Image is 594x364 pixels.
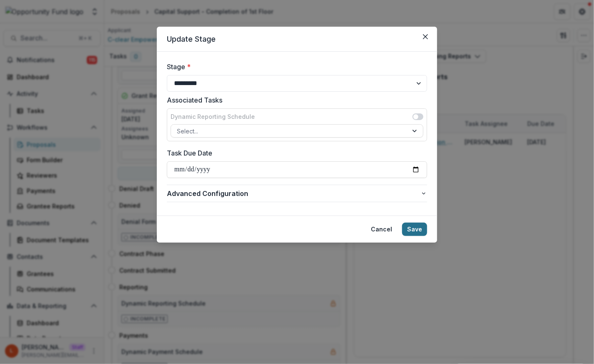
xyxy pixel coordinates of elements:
button: Advanced Configuration [167,185,427,202]
label: Task Due Date [167,148,422,158]
label: Stage [167,62,422,72]
header: Update Stage [157,27,437,52]
button: Save [402,223,427,236]
button: Cancel [366,223,397,236]
label: Associated Tasks [167,95,422,105]
span: Advanced Configuration [167,188,420,198]
button: Close [419,30,432,43]
label: Dynamic Reporting Schedule [171,112,255,121]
